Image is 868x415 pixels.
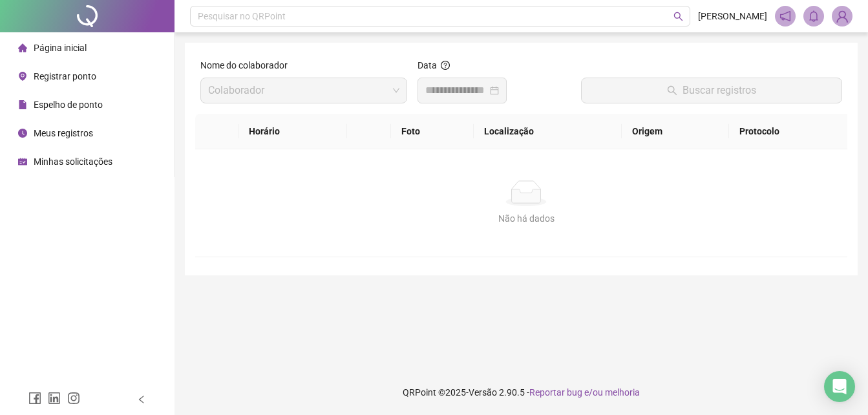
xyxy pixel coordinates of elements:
span: Versão [469,387,497,398]
th: Horário [238,114,347,149]
span: home [18,43,27,52]
span: Reportar bug e/ou melhoria [529,387,640,398]
span: Espelho de ponto [34,100,103,110]
div: Não há dados [211,211,842,226]
th: Localização [474,114,622,149]
span: [PERSON_NAME] [698,9,767,23]
span: Página inicial [34,43,87,53]
span: schedule [18,157,27,166]
footer: QRPoint © 2025 - 2.90.5 - [175,370,868,415]
span: left [137,395,146,404]
span: file [18,100,27,109]
span: environment [18,72,27,81]
span: clock-circle [18,129,27,138]
span: notification [779,10,791,22]
span: Registrar ponto [34,71,96,81]
th: Foto [391,114,474,149]
span: linkedin [48,392,61,405]
label: Nome do colaborador [200,58,296,72]
span: question-circle [441,61,450,70]
span: Meus registros [34,128,93,138]
th: Origem [622,114,729,149]
span: instagram [67,392,80,405]
span: Data [418,60,437,70]
div: Open Intercom Messenger [824,371,855,402]
span: bell [808,10,820,22]
button: Buscar registros [581,78,842,103]
span: search [673,12,683,21]
span: Minhas solicitações [34,156,112,167]
img: 89615 [832,6,852,26]
th: Protocolo [729,114,857,149]
span: facebook [28,392,41,405]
